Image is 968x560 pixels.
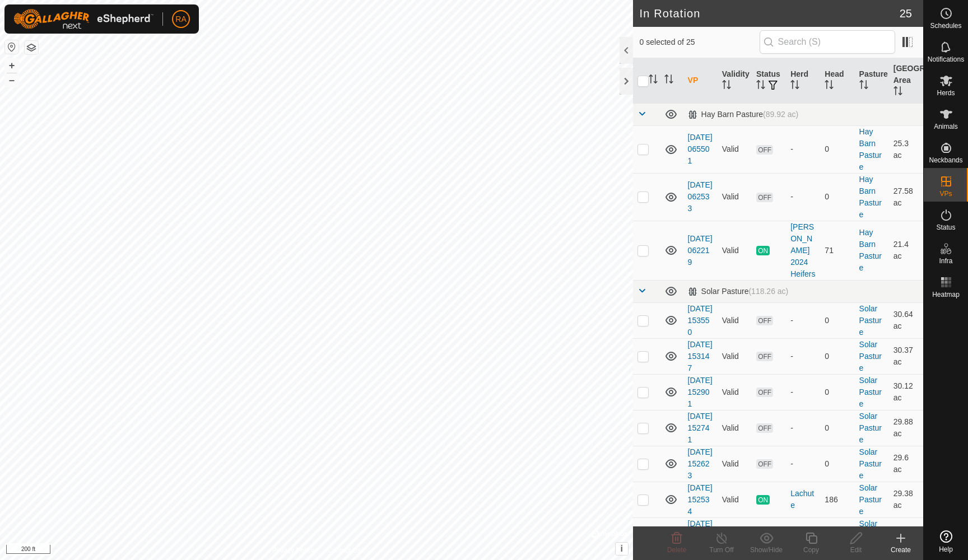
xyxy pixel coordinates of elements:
[327,545,360,556] a: Contact Us
[859,82,868,91] p-sorticon: Activate to sort
[688,234,713,267] a: [DATE] 062219
[820,446,854,482] td: 0
[790,422,816,434] div: -
[664,76,673,85] p-sorticon: Activate to sort
[640,36,760,48] span: 0 selected of 25
[786,58,820,104] th: Herd
[889,374,923,410] td: 30.12 ac
[5,40,18,54] button: Reset Map
[900,5,912,22] span: 25
[889,173,923,221] td: 27.58 ac
[934,123,958,130] span: Animals
[859,304,882,337] a: Solar Pasture
[878,545,923,555] div: Create
[756,495,770,505] span: ON
[930,22,961,29] span: Schedules
[688,287,789,296] div: Solar Pasture
[859,412,882,444] a: Solar Pasture
[718,446,752,482] td: Valid
[889,221,923,280] td: 21.4 ac
[859,175,882,219] a: Hay Barn Pasture
[789,545,834,555] div: Copy
[175,13,186,25] span: RA
[859,228,882,272] a: Hay Barn Pasture
[688,133,713,165] a: [DATE] 065501
[667,546,687,554] span: Delete
[937,90,955,96] span: Herds
[718,517,752,553] td: Valid
[820,517,854,553] td: 0
[939,258,952,264] span: Infra
[790,488,816,511] div: Lachute
[859,483,882,516] a: Solar Pasture
[893,88,902,97] p-sorticon: Activate to sort
[718,410,752,446] td: Valid
[756,423,773,433] span: OFF
[718,482,752,517] td: Valid
[859,376,882,408] a: Solar Pasture
[936,224,955,231] span: Status
[640,7,900,20] h2: In Rotation
[790,351,816,362] div: -
[820,374,854,410] td: 0
[889,410,923,446] td: 29.88 ac
[790,143,816,155] div: -
[688,519,713,552] a: [DATE] 152309
[889,517,923,553] td: 29.11 ac
[790,458,816,470] div: -
[756,246,770,255] span: ON
[820,338,854,374] td: 0
[820,482,854,517] td: 186
[13,9,153,29] img: Gallagher Logo
[760,30,895,54] input: Search (S)
[790,82,799,91] p-sorticon: Activate to sort
[718,173,752,221] td: Valid
[748,287,788,296] span: (118.26 ac)
[859,340,882,372] a: Solar Pasture
[790,221,816,280] div: [PERSON_NAME] 2024 Heifers
[744,545,789,555] div: Show/Hide
[939,190,952,197] span: VPs
[718,374,752,410] td: Valid
[889,58,923,104] th: [GEOGRAPHIC_DATA] Area
[718,302,752,338] td: Valid
[756,145,773,155] span: OFF
[718,338,752,374] td: Valid
[620,544,622,553] span: i
[688,483,713,516] a: [DATE] 152534
[699,545,744,555] div: Turn Off
[683,58,718,104] th: VP
[834,545,878,555] div: Edit
[790,386,816,398] div: -
[718,221,752,280] td: Valid
[924,526,968,557] a: Help
[855,58,889,104] th: Pasture
[616,543,628,555] button: i
[790,315,816,326] div: -
[889,446,923,482] td: 29.6 ac
[820,221,854,280] td: 71
[718,58,752,104] th: Validity
[752,58,786,104] th: Status
[820,410,854,446] td: 0
[688,447,713,480] a: [DATE] 152623
[756,459,773,469] span: OFF
[756,316,773,325] span: OFF
[756,82,765,91] p-sorticon: Activate to sort
[5,59,18,72] button: +
[25,41,38,54] button: Map Layers
[889,125,923,173] td: 25.3 ac
[763,110,798,119] span: (89.92 ac)
[688,340,713,372] a: [DATE] 153147
[649,76,658,85] p-sorticon: Activate to sort
[756,352,773,361] span: OFF
[688,376,713,408] a: [DATE] 152901
[722,82,731,91] p-sorticon: Activate to sort
[718,125,752,173] td: Valid
[889,338,923,374] td: 30.37 ac
[859,447,882,480] a: Solar Pasture
[932,291,960,298] span: Heatmap
[756,193,773,202] span: OFF
[688,412,713,444] a: [DATE] 152741
[688,110,799,119] div: Hay Barn Pasture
